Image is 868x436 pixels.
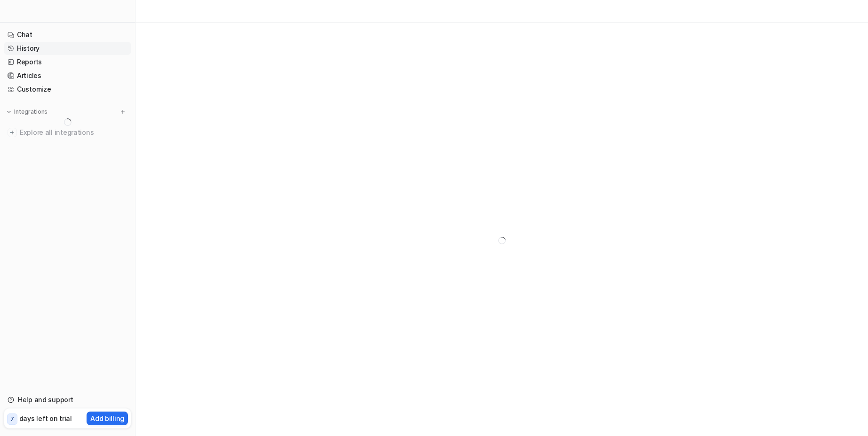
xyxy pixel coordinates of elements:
button: Add billing [87,412,128,425]
a: Customize [4,83,131,96]
p: 7 [10,415,14,423]
img: menu_add.svg [119,109,126,115]
span: Explore all integrations [20,125,127,140]
a: Reports [4,55,131,69]
a: History [4,42,131,55]
a: Articles [4,69,131,82]
a: Explore all integrations [4,126,131,139]
p: Integrations [14,108,48,116]
p: Add billing [90,413,124,423]
button: Integrations [4,107,50,117]
a: Help and support [4,393,131,406]
img: explore all integrations [8,128,17,137]
a: Chat [4,28,131,41]
img: expand menu [6,109,12,115]
p: days left on trial [19,413,72,423]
